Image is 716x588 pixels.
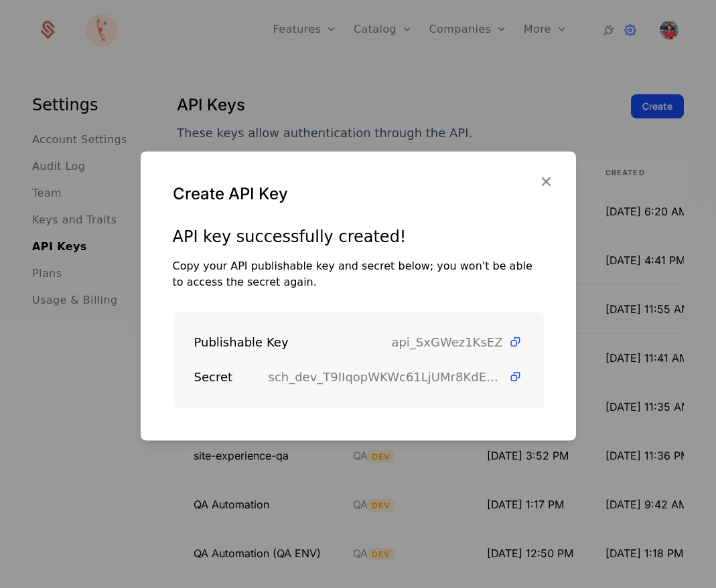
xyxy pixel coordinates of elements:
[194,368,269,387] div: Secret
[391,333,502,352] span: api_SxGWez1KsEZ
[173,183,544,205] div: Create API Key
[173,258,544,290] div: Copy your API publishable key and secret below; you won't be able to access the secret again.
[269,368,503,387] span: sch_dev_T9IIqopWKWc61LjUMr8KdEnDIFBk03yI
[194,333,392,352] div: Publishable Key
[173,226,544,248] div: API key successfully created!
